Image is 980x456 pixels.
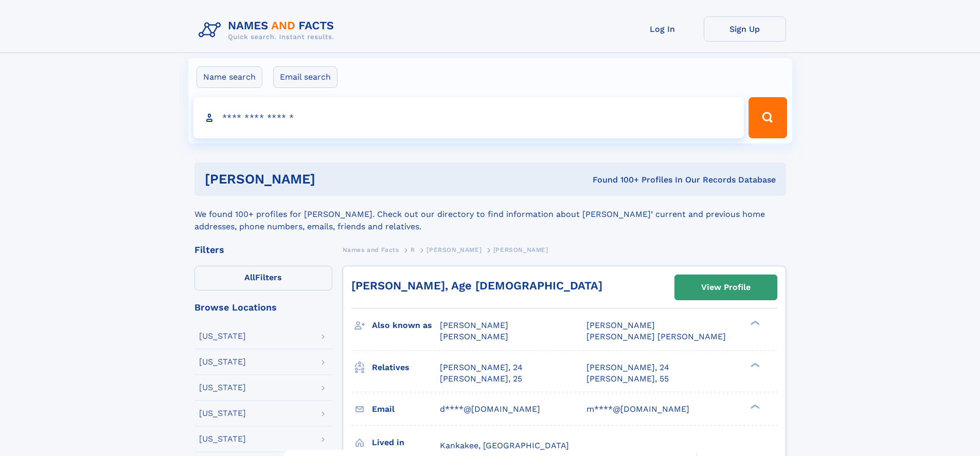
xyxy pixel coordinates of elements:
span: [PERSON_NAME] [586,320,655,330]
span: [PERSON_NAME] [426,246,482,253]
a: Names and Facts [343,243,399,256]
a: View Profile [675,275,777,300]
h3: Lived in [372,434,440,451]
a: R [411,243,415,256]
div: [US_STATE] [199,358,246,366]
h3: Also known as [372,317,440,334]
div: Filters [194,245,332,254]
a: [PERSON_NAME], 25 [440,373,522,385]
div: ❯ [748,403,760,410]
a: [PERSON_NAME] [426,243,482,256]
img: Logo Names and Facts [194,16,343,44]
input: search input [193,97,744,138]
span: [PERSON_NAME] [493,246,548,253]
div: Found 100+ Profiles In Our Records Database [454,174,776,186]
div: [US_STATE] [199,332,246,340]
div: ❯ [748,361,760,368]
span: [PERSON_NAME] [440,332,508,341]
h1: [PERSON_NAME] [205,173,454,186]
div: Browse Locations [194,303,332,312]
span: [PERSON_NAME] [PERSON_NAME] [586,332,726,341]
div: [US_STATE] [199,384,246,392]
span: R [411,246,415,253]
button: Search Button [749,97,787,138]
label: Name search [197,66,262,88]
h3: Email [372,400,440,418]
a: Sign Up [704,16,786,42]
a: [PERSON_NAME], 55 [586,373,669,385]
div: [US_STATE] [199,435,246,443]
h3: Relatives [372,359,440,376]
div: We found 100+ profiles for [PERSON_NAME]. Check out our directory to find information about [PERS... [194,196,786,233]
a: [PERSON_NAME], 24 [586,362,669,373]
label: Filters [194,266,332,290]
div: ❯ [748,320,760,326]
div: [US_STATE] [199,409,246,417]
span: Kankakee, [GEOGRAPHIC_DATA] [440,441,569,450]
span: All [244,272,255,282]
a: [PERSON_NAME], Age [DEMOGRAPHIC_DATA] [351,279,602,292]
a: Log In [621,16,704,42]
span: [PERSON_NAME] [440,320,508,330]
label: Email search [273,66,337,88]
div: View Profile [701,276,751,299]
a: [PERSON_NAME], 24 [440,362,523,373]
